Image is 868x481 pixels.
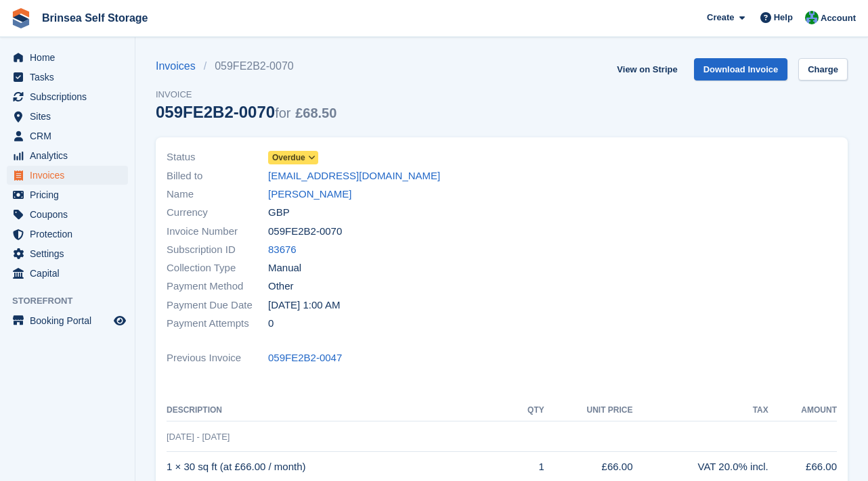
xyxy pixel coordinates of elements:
span: Settings [30,244,111,263]
span: Status [167,150,268,165]
span: Currency [167,205,268,221]
th: Unit Price [544,400,633,421]
span: GBP [268,205,290,221]
th: Tax [632,400,768,421]
img: stora-icon-8386f47178a22dfd0bd8f6a31ec36ba5ce8667c1dd55bd0f319d3a0aa187defe.svg [11,8,31,28]
span: Billed to [167,168,268,184]
span: Payment Attempts [167,316,268,331]
span: Booking Portal [30,311,111,330]
span: Subscriptions [30,87,111,106]
th: QTY [512,400,544,421]
img: Jeff Cherson [805,11,819,24]
span: Protection [30,225,111,244]
a: menu [7,166,128,185]
th: Amount [768,400,837,421]
a: menu [7,107,128,126]
span: Create [707,11,734,24]
span: Other [268,279,294,294]
div: VAT 20.0% incl. [632,459,768,475]
span: Storefront [12,294,135,308]
a: [PERSON_NAME] [268,187,351,202]
a: Download Invoice [694,58,788,81]
a: menu [7,48,128,67]
span: Analytics [30,146,111,165]
div: 059FE2B2-0070 [156,103,337,121]
span: Sites [30,107,111,126]
span: Manual [268,260,301,276]
nav: breadcrumbs [156,58,337,74]
a: Overdue [268,150,318,165]
span: for [275,106,290,120]
a: [EMAIL_ADDRESS][DOMAIN_NAME] [268,168,440,184]
a: 059FE2B2-0047 [268,350,342,366]
span: Account [821,12,856,25]
a: menu [7,311,128,330]
span: Invoice [156,88,337,101]
span: Home [30,48,111,67]
a: menu [7,87,128,106]
span: Invoices [30,166,111,185]
a: Preview store [112,313,128,329]
a: Charge [798,58,848,81]
a: menu [7,225,128,244]
a: menu [7,68,128,87]
a: Brinsea Self Storage [37,7,154,29]
a: View on Stripe [611,58,682,81]
span: [DATE] - [DATE] [167,432,230,442]
th: Description [167,400,512,421]
a: menu [7,244,128,263]
a: menu [7,185,128,204]
span: Capital [30,264,111,283]
a: 83676 [268,242,297,258]
span: Payment Due Date [167,298,268,313]
span: Payment Method [167,279,268,294]
a: menu [7,127,128,145]
span: Invoice Number [167,224,268,239]
span: Pricing [30,185,111,204]
span: Tasks [30,68,111,87]
a: Invoices [156,58,204,74]
time: 2025-08-18 00:00:00 UTC [268,298,340,313]
a: menu [7,146,128,165]
span: Help [774,11,793,24]
span: CRM [30,127,111,145]
span: 059FE2B2-0070 [268,224,342,239]
span: Coupons [30,205,111,224]
span: Previous Invoice [167,350,268,366]
span: Collection Type [167,260,268,276]
span: £68.50 [295,106,337,120]
span: Subscription ID [167,242,268,258]
span: Overdue [272,152,305,164]
a: menu [7,205,128,224]
span: 0 [268,316,274,331]
span: Name [167,187,268,202]
a: menu [7,264,128,283]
